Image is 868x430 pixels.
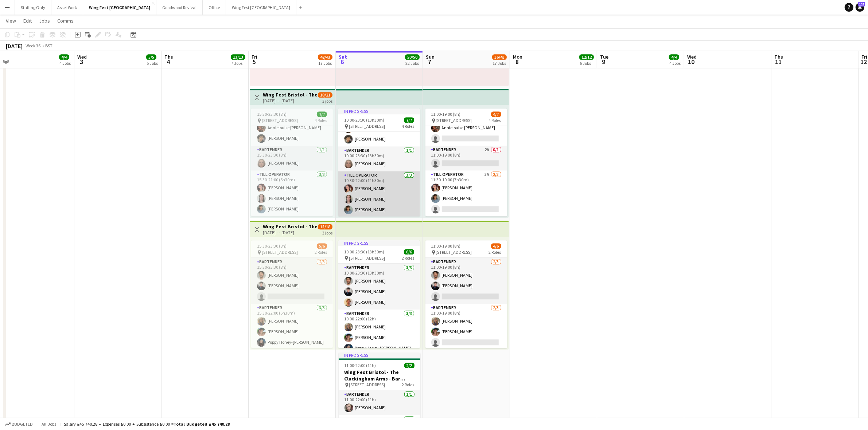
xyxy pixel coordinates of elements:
[599,58,608,66] span: 9
[338,109,420,114] div: In progress
[4,420,34,428] button: Budgeted
[425,109,507,216] app-job-card: 11:00-19:00 (8h)4/7 [STREET_ADDRESS]4 RolesBartender3A1/211:30-19:00 (7h30m)Annielouise [PERSON_N...
[251,258,333,304] app-card-role: Bartender2/315:30-23:30 (8h)[PERSON_NAME][PERSON_NAME]
[57,17,74,24] span: Comms
[226,0,296,15] button: Wing Fest [GEOGRAPHIC_DATA]
[513,54,522,60] span: Mon
[405,60,419,66] div: 22 Jobs
[580,60,593,66] div: 6 Jobs
[402,123,414,129] span: 4 Roles
[491,111,501,117] span: 4/7
[262,249,298,255] span: [STREET_ADDRESS]
[3,16,19,25] a: View
[54,16,77,25] a: Comms
[318,60,332,66] div: 17 Jobs
[425,110,507,146] app-card-role: Bartender3A1/211:30-19:00 (7h30m)Annielouise [PERSON_NAME]
[257,243,287,249] span: 15:30-23:30 (8h)
[338,58,347,66] span: 6
[338,240,420,246] div: In progress
[425,146,507,170] app-card-role: Bartender2A0/111:00-19:00 (8h)
[402,382,414,387] span: 2 Roles
[349,382,385,387] span: [STREET_ADDRESS]
[263,98,317,103] div: [DATE] → [DATE]
[431,243,461,249] span: 11:00-19:00 (8h)
[425,240,507,348] app-job-card: 11:00-19:00 (8h)4/6 [STREET_ADDRESS]2 RolesBartender2/311:00-19:00 (8h)[PERSON_NAME][PERSON_NAME]...
[262,118,298,123] span: [STREET_ADDRESS]
[59,54,69,60] span: 4/4
[349,123,385,129] span: [STREET_ADDRESS]
[425,170,507,216] app-card-role: Till Operator3A2/311:30-19:00 (7h30m)[PERSON_NAME][PERSON_NAME]
[23,17,32,24] span: Edit
[6,42,23,50] div: [DATE]
[15,0,51,15] button: Staffing Only
[339,390,420,415] app-card-role: Bartender1/111:00-22:00 (11h)[PERSON_NAME]
[83,0,156,15] button: Wing Fest [GEOGRAPHIC_DATA]
[579,54,594,60] span: 12/12
[251,170,333,216] app-card-role: Till Operator3/315:30-21:00 (5h30m)[PERSON_NAME][PERSON_NAME][PERSON_NAME]
[315,249,327,255] span: 2 Roles
[489,118,501,123] span: 4 Roles
[338,146,420,171] app-card-role: Bartender1/110:00-23:30 (13h30m)[PERSON_NAME]
[404,249,414,255] span: 6/6
[251,240,333,348] app-job-card: 15:30-23:30 (8h)5/6 [STREET_ADDRESS]2 RolesBartender2/315:30-23:30 (8h)[PERSON_NAME][PERSON_NAME]...
[856,3,864,12] a: 127
[426,54,435,60] span: Sun
[431,111,461,117] span: 11:00-19:00 (8h)
[338,171,420,217] app-card-role: Till Operator3/310:30-22:00 (11h30m)[PERSON_NAME][PERSON_NAME][PERSON_NAME]
[76,58,87,66] span: 3
[156,0,203,15] button: Goodwood Revival
[263,230,317,235] div: [DATE] → [DATE]
[174,421,230,427] span: Total Budgeted £45 740.28
[317,243,327,249] span: 5/6
[322,98,332,104] div: 3 jobs
[492,54,507,60] span: 36/43
[687,54,697,60] span: Wed
[51,0,83,15] button: Asset Work
[24,43,42,48] span: Week 36
[773,58,783,66] span: 11
[669,54,679,60] span: 4/4
[322,229,332,236] div: 3 jobs
[436,249,472,255] span: [STREET_ADDRESS]
[59,60,71,66] div: 4 Jobs
[263,91,317,98] h3: Wing Fest Bristol - The Cluckingham Arms - Bar Carts
[339,54,347,60] span: Sat
[318,224,332,229] span: 15/18
[402,255,414,261] span: 2 Roles
[251,109,333,216] app-job-card: 15:30-23:30 (8h)7/7 [STREET_ADDRESS]4 RolesBartender2/215:30-21:00 (5h30m)Annielouise [PERSON_NAM...
[318,54,332,60] span: 42/43
[425,58,435,66] span: 7
[858,2,865,7] span: 127
[77,54,87,60] span: Wed
[45,43,52,48] div: BST
[318,92,332,98] span: 18/21
[251,146,333,170] app-card-role: Bartender1/115:30-23:30 (8h)[PERSON_NAME]
[349,255,385,261] span: [STREET_ADDRESS]
[231,54,245,60] span: 13/13
[231,60,245,66] div: 7 Jobs
[338,240,420,348] app-job-card: In progress10:00-23:30 (13h30m)6/6 [STREET_ADDRESS]2 RolesBartender3/310:00-23:30 (13h30m)[PERSON...
[251,304,333,350] app-card-role: Bartender3/315:30-22:00 (6h30m)[PERSON_NAME][PERSON_NAME]Poppy Honey-[PERSON_NAME]
[163,58,174,66] span: 4
[404,117,414,123] span: 7/7
[686,58,697,66] span: 10
[493,60,506,66] div: 17 Jobs
[344,117,384,123] span: 10:00-23:30 (13h30m)
[257,111,287,117] span: 15:30-23:30 (8h)
[20,16,35,25] a: Edit
[861,54,867,60] span: Fri
[425,258,507,304] app-card-role: Bartender2/311:00-19:00 (8h)[PERSON_NAME][PERSON_NAME]
[338,109,420,216] app-job-card: In progress10:00-23:30 (13h30m)7/7 [STREET_ADDRESS]4 RolesBartender2/210:00-23:30 (13h30m)Annielo...
[491,243,501,249] span: 4/6
[6,17,16,24] span: View
[600,54,608,60] span: Tue
[251,110,333,146] app-card-role: Bartender2/215:30-21:00 (5h30m)Annielouise [PERSON_NAME][PERSON_NAME]
[436,118,472,123] span: [STREET_ADDRESS]
[860,58,867,66] span: 12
